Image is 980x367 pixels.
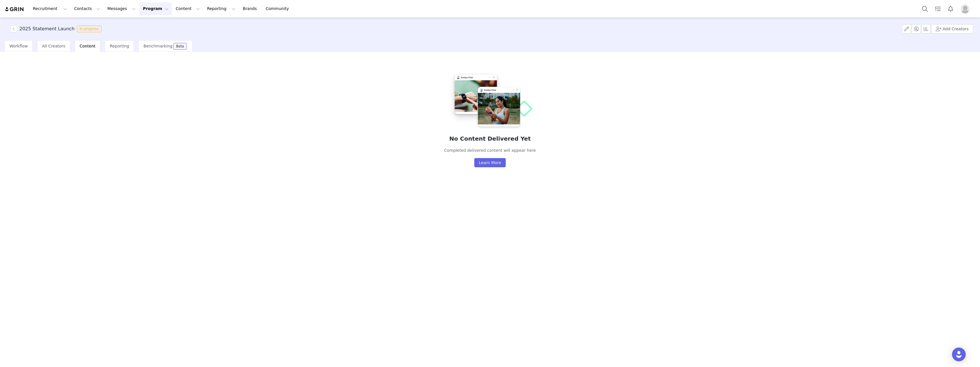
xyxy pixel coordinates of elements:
h2: No Content Delivered Yet [444,134,536,143]
button: Messages [104,2,139,15]
h3: 2025 Statement Launch [19,25,75,32]
button: Learn More [474,158,506,167]
span: Workflow [9,44,28,48]
span: All Creators [42,44,65,48]
button: Reporting [204,2,239,15]
button: Recruitment [29,2,71,15]
span: In progress [77,25,102,32]
span: [object Object] [10,25,104,32]
a: Brands [239,2,262,15]
img: grin logo [5,7,25,12]
a: Tasks [931,2,944,15]
p: Completed delivered content will appear here [444,147,536,153]
img: delivered-empty%402x.png [447,70,533,130]
span: Reporting [110,44,129,48]
button: Profile [957,4,975,13]
button: Notifications [944,2,957,15]
a: Community [262,2,295,15]
button: Program [139,2,172,15]
span: Benchmarking [143,44,172,48]
span: Content [80,44,96,48]
button: Add Creators [931,24,973,33]
button: Search [919,2,931,15]
img: placeholder-profile.jpg [961,4,970,13]
div: Open Intercom Messenger [952,348,966,361]
div: Beta [176,45,184,48]
button: Contacts [71,2,104,15]
button: Content [172,2,203,15]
